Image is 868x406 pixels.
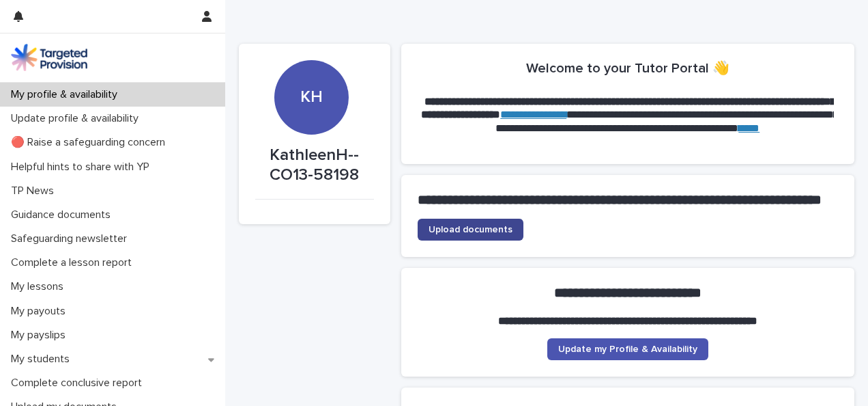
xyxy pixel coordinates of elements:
p: Complete conclusive report [5,377,153,390]
p: My payouts [5,305,76,318]
img: M5nRWzHhSzIhMunXDL62 [11,44,87,71]
p: Helpful hints to share with YP [5,161,160,174]
a: Upload documents [418,219,523,241]
span: Upload documents [429,225,512,234]
p: Update profile & availability [5,112,149,125]
div: KH [274,13,349,107]
p: Safeguarding newsletter [5,232,138,245]
p: 🔴 Raise a safeguarding concern [5,136,176,149]
p: My profile & availability [5,88,128,101]
p: KathleenH--CO13-58198 [255,146,374,185]
p: My payslips [5,329,76,342]
p: My lessons [5,280,74,293]
span: Update my Profile & Availability [558,344,697,354]
p: My students [5,353,81,366]
a: Update my Profile & Availability [547,338,708,360]
p: TP News [5,185,65,198]
h2: Welcome to your Tutor Portal 👋 [526,60,729,77]
p: Complete a lesson report [5,256,143,269]
p: Guidance documents [5,208,121,221]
